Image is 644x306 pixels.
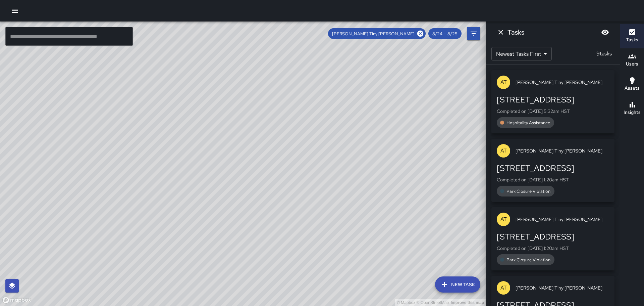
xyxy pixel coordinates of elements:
[491,139,614,202] button: AT[PERSON_NAME] Tiny [PERSON_NAME][STREET_ADDRESS]Completed on [DATE] 1:20am HSTPark Closure Viol...
[500,215,507,223] p: AT
[507,27,524,38] h6: Tasks
[491,207,614,270] button: AT[PERSON_NAME] Tiny [PERSON_NAME][STREET_ADDRESS]Completed on [DATE] 1:20am HSTPark Closure Viol...
[494,26,507,39] button: Dismiss
[428,31,462,37] span: 8/24 — 8/25
[502,257,554,263] span: Park Closure Violation
[502,120,554,126] span: Hospitality Assistance
[497,94,609,105] div: [STREET_ADDRESS]
[516,147,609,154] span: [PERSON_NAME] Tiny [PERSON_NAME]
[624,109,641,116] h6: Insights
[626,60,638,68] h6: Users
[594,50,614,58] p: 9 tasks
[516,285,609,291] span: [PERSON_NAME] Tiny [PERSON_NAME]
[620,24,644,48] button: Tasks
[497,163,609,174] div: [STREET_ADDRESS]
[500,284,507,292] p: AT
[598,26,612,39] button: Blur
[626,36,638,44] h6: Tasks
[502,188,554,194] span: Park Closure Violation
[491,47,552,60] div: Newest Tasks First
[497,231,609,242] div: [STREET_ADDRESS]
[497,176,609,183] p: Completed on [DATE] 1:20am HST
[620,48,644,73] button: Users
[620,73,644,97] button: Assets
[328,28,426,39] div: [PERSON_NAME] Tiny [PERSON_NAME]
[328,31,419,37] span: [PERSON_NAME] Tiny [PERSON_NAME]
[497,245,609,252] p: Completed on [DATE] 1:20am HST
[620,97,644,121] button: Insights
[491,70,614,133] button: AT[PERSON_NAME] Tiny [PERSON_NAME][STREET_ADDRESS]Completed on [DATE] 5:32am HSTHospitality Assis...
[467,27,480,40] button: Filters
[500,78,507,86] p: AT
[435,276,480,293] button: New Task
[625,85,640,92] h6: Assets
[516,216,609,223] span: [PERSON_NAME] Tiny [PERSON_NAME]
[516,79,609,86] span: [PERSON_NAME] Tiny [PERSON_NAME]
[497,108,609,115] p: Completed on [DATE] 5:32am HST
[500,147,507,155] p: AT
